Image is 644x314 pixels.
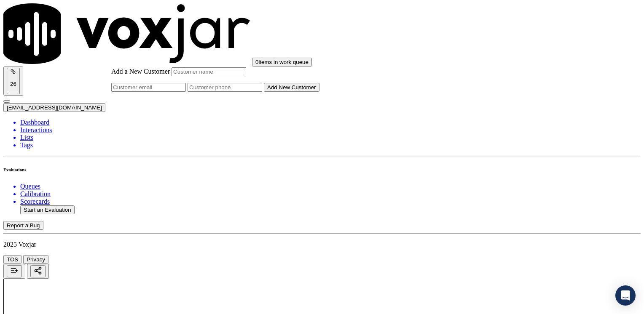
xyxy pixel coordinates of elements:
[23,255,48,264] button: Privacy
[252,58,312,67] button: 0items in work queue
[20,134,641,141] a: Lists
[188,83,262,92] input: Customer phone
[264,83,319,92] button: Add New Customer
[20,190,641,198] a: Calibration
[172,67,246,76] input: Customer name
[111,83,186,92] input: Customer email
[20,126,641,134] a: Interactions
[3,221,43,230] button: Report a Bug
[615,285,636,306] div: Open Intercom Messenger
[3,67,23,96] button: 26
[3,167,641,172] h6: Evaluations
[7,68,20,94] button: 26
[111,68,170,75] label: Add a New Customer
[7,104,102,111] span: [EMAIL_ADDRESS][DOMAIN_NAME]
[20,183,641,190] a: Queues
[20,141,641,149] a: Tags
[3,255,21,264] button: TOS
[20,119,641,126] a: Dashboard
[3,3,250,64] img: voxjar logo
[3,241,641,248] p: 2025 Voxjar
[20,205,75,214] button: Start an Evaluation
[20,198,641,205] a: Scorecards
[10,81,16,87] p: 26
[3,103,105,112] button: [EMAIL_ADDRESS][DOMAIN_NAME]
